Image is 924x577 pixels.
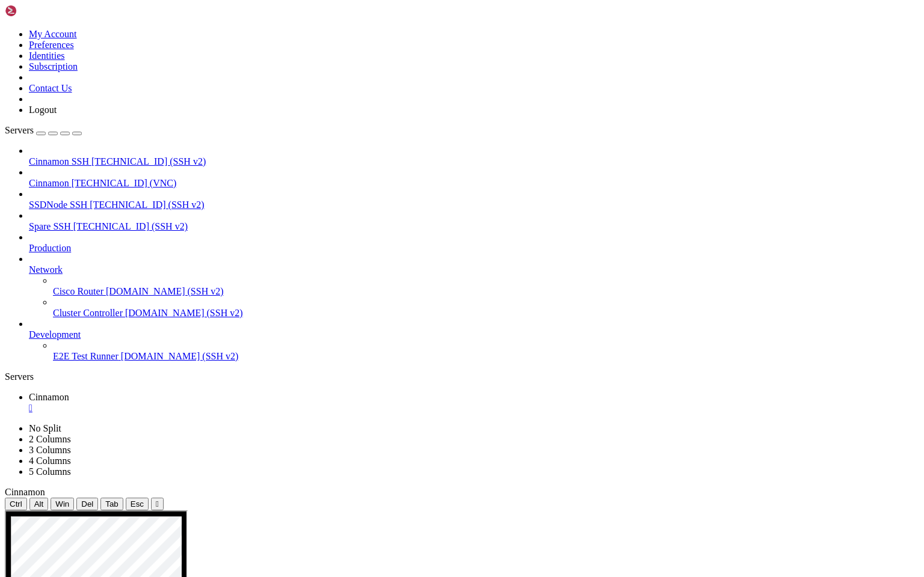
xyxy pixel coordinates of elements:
[53,308,123,318] span: Cluster Controller
[29,243,71,253] span: Production
[29,423,61,433] a: No Split
[29,156,919,167] a: Cinnamon SSH [TECHNICAL_ID] (SSH v2)
[53,308,919,319] a: Cluster Controller [DOMAIN_NAME] (SSH v2)
[91,156,206,166] span: [TECHNICAL_ID] (SSH v2)
[29,498,49,510] button: Alt
[29,178,919,189] a: Cinnamon [TECHNICAL_ID] (VNC)
[29,221,71,231] span: Spare SSH
[29,232,919,254] li: Production
[131,499,144,508] span: Esc
[121,351,239,361] span: [DOMAIN_NAME] (SSH v2)
[29,200,919,210] a: SSDNode SSH [TECHNICAL_ID] (SSH v2)
[29,105,57,115] a: Logout
[29,466,71,477] a: 5 Columns
[53,286,919,297] a: Cisco Router [DOMAIN_NAME] (SSH v2)
[126,498,149,510] button: Esc
[29,392,919,414] a: Cinnamon
[29,61,78,72] a: Subscription
[29,264,63,275] span: Network
[151,498,164,510] button: 
[34,499,44,508] span: Alt
[29,254,919,319] li: Network
[29,456,71,466] a: 4 Columns
[29,40,74,50] a: Preferences
[72,178,177,188] span: [TECHNICAL_ID] (VNC)
[29,329,81,340] span: Development
[29,83,72,93] a: Contact Us
[55,499,69,508] span: Win
[156,499,159,508] div: 
[53,351,919,362] a: E2E Test Runner [DOMAIN_NAME] (SSH v2)
[105,499,119,508] span: Tab
[5,5,74,17] img: Shellngn
[106,286,224,296] span: [DOMAIN_NAME] (SSH v2)
[10,499,22,508] span: Ctrl
[29,243,919,254] a: Production
[29,167,919,189] li: Cinnamon [TECHNICAL_ID] (VNC)
[73,221,188,231] span: [TECHNICAL_ID] (SSH v2)
[53,340,919,362] li: E2E Test Runner [DOMAIN_NAME] (SSH v2)
[90,200,204,210] span: [TECHNICAL_ID] (SSH v2)
[29,189,919,210] li: SSDNode SSH [TECHNICAL_ID] (SSH v2)
[125,308,243,318] span: [DOMAIN_NAME] (SSH v2)
[5,371,919,382] div: Servers
[29,319,919,362] li: Development
[29,434,71,444] a: 2 Columns
[29,403,919,414] a: 
[100,498,123,510] button: Tab
[81,499,93,508] span: Del
[29,392,69,402] span: Cinnamon
[5,125,34,135] span: Servers
[5,125,82,135] a: Servers
[29,29,77,39] a: My Account
[29,329,919,340] a: Development
[53,351,119,361] span: E2E Test Runner
[51,498,74,510] button: Win
[29,445,71,455] a: 3 Columns
[29,178,69,188] span: Cinnamon
[53,286,103,296] span: Cisco Router
[29,210,919,232] li: Spare SSH [TECHNICAL_ID] (SSH v2)
[5,498,27,510] button: Ctrl
[53,297,919,319] li: Cluster Controller [DOMAIN_NAME] (SSH v2)
[29,156,89,166] span: Cinnamon SSH
[29,145,919,167] li: Cinnamon SSH [TECHNICAL_ID] (SSH v2)
[29,264,919,275] a: Network
[29,200,87,210] span: SSDNode SSH
[53,275,919,297] li: Cisco Router [DOMAIN_NAME] (SSH v2)
[5,487,45,497] span: Cinnamon
[29,221,919,232] a: Spare SSH [TECHNICAL_ID] (SSH v2)
[76,498,98,510] button: Del
[29,50,65,61] a: Identities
